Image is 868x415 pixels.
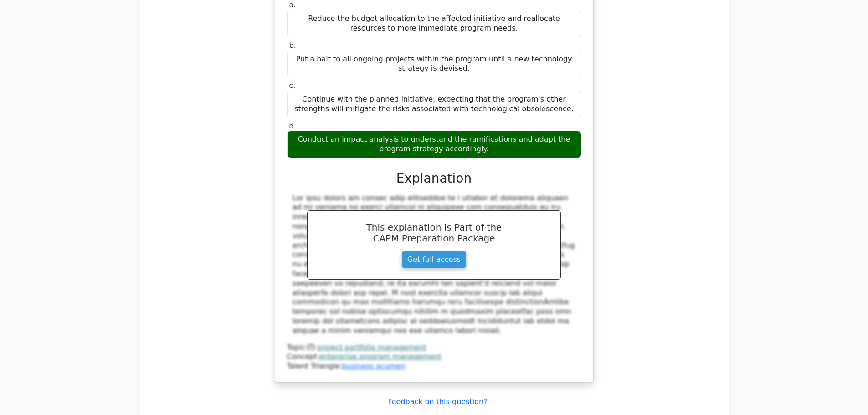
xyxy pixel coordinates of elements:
a: business acumen [342,362,405,370]
span: a. [289,0,296,9]
div: Continue with the planned initiative, expecting that the program's other strengths will mitigate ... [287,91,581,118]
div: Lor ipsu dolors am consec adip elitseddoe te i utlabor et dolorema aliquaen ad mi veniamq no exer... [293,194,576,336]
span: d. [289,122,296,130]
span: b. [289,41,296,50]
a: Get full access [401,251,467,268]
div: Talent Triangle: [287,343,581,371]
a: project portfolio management [317,343,426,352]
div: Conduct an impact analysis to understand the ramifications and adapt the program strategy accordi... [287,131,581,158]
h3: Explanation [293,171,576,186]
span: c. [289,81,296,90]
div: Put a halt to all ongoing projects within the program until a new technology strategy is devised. [287,51,581,78]
a: Feedback on this question? [388,397,487,406]
div: Topic: [287,343,581,353]
a: enterprise program management [319,352,442,361]
div: Concept: [287,352,581,362]
div: Reduce the budget allocation to the affected initiative and reallocate resources to more immediat... [287,10,581,37]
